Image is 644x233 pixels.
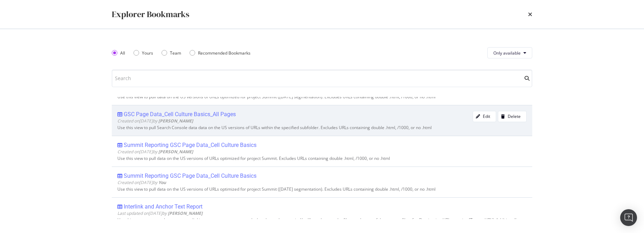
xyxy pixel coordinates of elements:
[498,111,527,122] button: Delete
[133,50,153,56] div: Yours
[112,50,125,56] div: All
[112,70,532,87] input: Search
[473,111,496,122] button: Edit
[493,50,521,56] span: Only available
[117,218,527,227] div: Use this report to see what pages are linking to your target page and what the anchor text is. Yo...
[117,125,527,130] div: Use this view to pull Search Console data data on the US versions of URLs within the specified su...
[120,50,125,56] div: All
[117,179,166,185] span: Created on [DATE] by
[117,94,527,99] div: Use this view to pull data on the US versions of URLs optimized for project Summit ([DATE] segmen...
[620,209,637,226] div: Open Intercom Messenger
[198,50,251,56] div: Recommended Bookmarks
[117,187,527,192] div: Use this view to pull data on the US versions of URLs optimized for project Summit ([DATE] segmen...
[168,210,203,216] b: [PERSON_NAME]
[124,111,236,118] div: GSC Page Data_Cell Culture Basics_All Pages
[158,118,193,124] b: [PERSON_NAME]
[142,50,153,56] div: Yours
[483,113,490,119] div: Edit
[508,113,521,119] div: Delete
[158,149,193,155] b: [PERSON_NAME]
[124,142,256,149] div: Summit Reporting GSC Page Data_Cell Culture Basics
[190,50,251,56] div: Recommended Bookmarks
[117,118,193,124] span: Created on [DATE] by
[528,8,532,20] div: times
[117,149,193,155] span: Created on [DATE] by
[162,50,181,56] div: Team
[112,8,189,20] div: Explorer Bookmarks
[117,156,527,161] div: Use this view to pull data on the US versions of URLs optimized for project Summit. Excludes URLs...
[487,47,532,58] button: Only available
[117,210,203,216] span: Last updated on [DATE] by
[158,179,166,185] b: You
[124,172,256,179] div: Summit Reporting GSC Page Data_Cell Culture Basics
[170,50,181,56] div: Team
[124,203,203,210] div: Interlink and Anchor Text Report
